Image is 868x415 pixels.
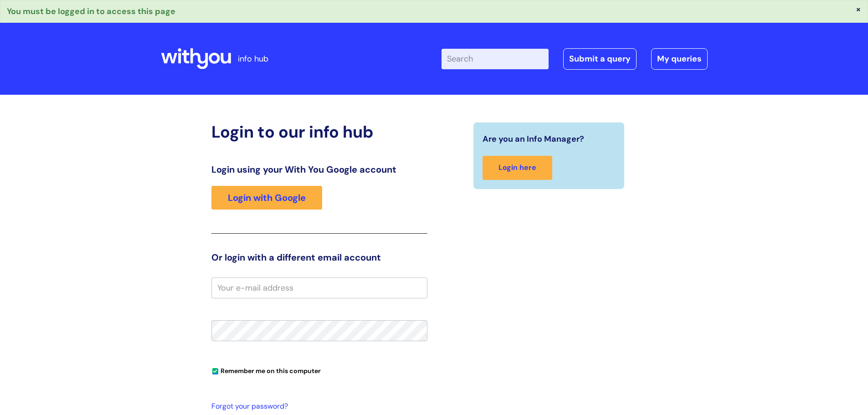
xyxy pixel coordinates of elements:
[211,252,427,263] h3: Or login with a different email account
[211,365,321,375] label: Remember me on this computer
[651,48,708,69] a: My queries
[211,400,423,413] a: Forgot your password?
[442,49,549,69] input: Search
[856,5,861,13] button: ×
[211,186,322,210] a: Login with Google
[563,48,637,69] a: Submit a query
[211,164,427,175] h3: Login using your With You Google account
[483,156,552,180] a: Login here
[211,122,427,142] h2: Login to our info hub
[483,132,584,146] span: Are you an Info Manager?
[212,369,218,374] input: Remember me on this computer
[211,277,427,298] input: Your e-mail address
[238,51,268,66] p: info hub
[211,363,427,378] div: You can uncheck this option if you're logging in from a shared device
